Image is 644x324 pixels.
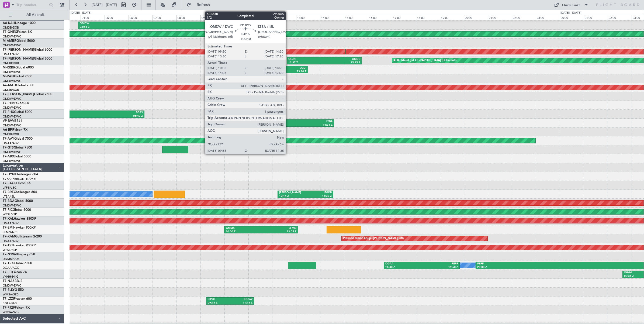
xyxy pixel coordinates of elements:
span: A6-EFI [3,128,13,132]
a: WMSA/SZB [3,310,19,314]
a: OMDW/DWC [3,70,21,74]
a: T7-DYNChallenger 604 [3,173,38,176]
span: T7-XAM [3,235,15,238]
a: VHHH/HKG [3,275,19,279]
a: M-AMBRGlobal 5000 [3,39,35,43]
div: [DATE] - [DATE] [71,11,91,15]
a: EGLF/FAB [3,301,17,305]
a: DNAA/ABV [3,141,19,145]
div: LHBP [149,22,219,26]
a: WMSA/SZB [3,292,19,297]
a: OMDW/DWC [3,284,21,288]
span: A6-MAH [3,84,16,87]
div: 18:00 [416,15,440,20]
a: DNAA/ABV [3,239,19,243]
div: 15:45 Z [324,61,360,65]
div: 12:37 Z [288,61,324,65]
div: EKVG [208,298,230,301]
span: T7-PJ29 [3,306,15,309]
div: 04:00 [81,15,105,20]
div: 17:00 [392,15,416,20]
a: OMDW/DWC [3,204,21,208]
span: M-RAFI [3,75,14,78]
a: OMDW/DWC [3,123,21,127]
div: 10:00 [224,15,248,20]
a: T7-RICGlobal 6000 [3,208,31,212]
div: 19:00 [440,15,464,20]
span: T7-AAY [3,137,14,140]
div: EGKB [305,191,331,195]
a: T7-[PERSON_NAME]Global 7500 [3,93,52,96]
a: LTBA/ISL [3,195,15,199]
span: T7-[PERSON_NAME] [3,57,34,60]
div: 06:00 [129,15,153,20]
a: OMDB/DXB [3,26,19,30]
span: T7-ELLY [3,288,15,292]
a: T7-P1MPG-650ER [3,102,29,105]
span: T7-[PERSON_NAME] [3,93,34,96]
div: 10:00 Z [226,230,261,234]
a: T7-N1960Legacy 650 [3,253,35,256]
div: 12:14 Z [279,194,305,198]
span: T7-XAL [3,217,14,220]
div: 03:54 Z [80,25,150,29]
a: DNAA/ABV [3,221,19,225]
div: OMDB [324,57,360,61]
span: T7-TRX [3,262,14,265]
div: 07:00 [153,15,176,20]
span: T7-EMI [3,226,13,229]
div: 09:51 Z [149,25,219,29]
a: A6-EFIFalcon 7X [3,128,27,132]
span: [DATE] - [DATE] [92,2,117,7]
span: M-AMBR [3,39,16,43]
a: OMDW/DWC [3,43,21,47]
div: 09:15 Z [208,301,230,305]
div: OMDW [224,120,278,123]
div: EGGW [230,298,252,301]
a: OMDW/DWC [3,106,21,110]
div: 20:30 Z [477,266,572,269]
div: OMDW [80,22,150,26]
a: T7-XALHawker 850XP [3,217,36,220]
a: M-RRRRGlobal 6000 [3,66,34,69]
div: 13:30 Z [263,70,306,74]
a: OMDW/DWC [3,35,21,39]
span: A6-KAH [3,22,15,25]
a: T7-[PERSON_NAME]Global 6000 [3,48,52,51]
span: T7-RIC [3,208,13,212]
div: 11:15 Z [230,301,252,305]
a: T7-EAGLFalcon 8X [3,182,31,185]
a: OMDW/DWC [3,150,21,154]
span: T7-N1960 [3,253,18,256]
span: T7-BRE [3,191,14,194]
a: WSSL/XSP [3,212,17,216]
span: T7-P1MP [3,102,16,105]
span: T7-ONEX [3,30,17,34]
span: T7-FFI [3,271,12,274]
div: 14:35 Z [278,123,333,127]
span: M-RRRR [3,66,15,69]
a: T7-TRXGlobal 6500 [3,262,32,265]
div: [DATE] - [DATE] [560,11,581,15]
div: AOG Maint [GEOGRAPHIC_DATA] (Dubai Intl) [393,57,456,65]
div: 05:00 [105,15,129,20]
a: T7-FFIFalcon 7X [3,271,27,274]
div: OEJN [288,57,324,61]
a: WSSL/XSP [3,248,17,252]
button: All Aircraft [6,11,58,19]
span: All Aircraft [14,13,57,17]
a: M-RAFIGlobal 7500 [3,75,32,78]
span: T7-EAGL [3,182,16,185]
a: A6-MAHGlobal 7500 [3,84,34,87]
div: 09:55 Z [224,123,278,127]
div: 12:00 [272,15,296,20]
div: EGLF [263,66,306,70]
span: T7-GTS [3,146,14,149]
a: T7-FHXGlobal 5000 [3,111,32,114]
div: 14:33 Z [305,194,331,198]
a: OMDW/DWC [3,79,21,83]
span: T7-TST [3,244,13,247]
a: OMDW/DWC [3,159,21,163]
div: FEFF [422,262,458,266]
div: 13:05 Z [261,230,296,234]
